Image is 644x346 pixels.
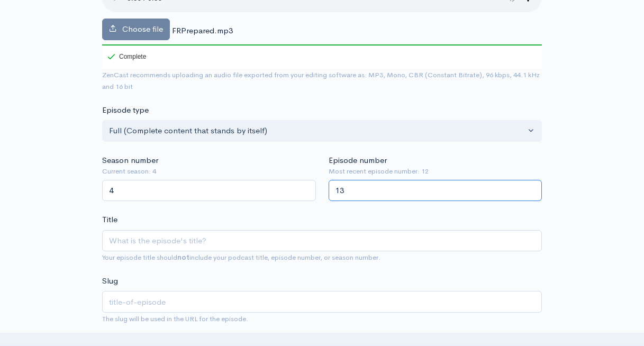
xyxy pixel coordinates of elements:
small: ZenCast recommends uploading an audio file exported from your editing software as: MP3, Mono, CBR... [102,70,540,92]
small: Current season: 4 [102,166,316,177]
strong: not [177,253,189,262]
div: Full (Complete content that stands by itself) [109,125,525,137]
div: Complete [102,44,148,69]
label: Episode type [102,104,149,116]
small: Your episode title should include your podcast title, episode number, or season number. [102,253,380,262]
input: What is the episode's title? [102,230,542,252]
input: Enter episode number [329,180,542,202]
small: The slug will be used in the URL for the episode. [102,314,248,323]
label: Season number [102,154,158,167]
span: FRPrepared.mp3 [172,25,233,35]
button: Full (Complete content that stands by itself) [102,120,542,142]
input: title-of-episode [102,291,542,313]
label: Slug [102,275,118,287]
div: Complete [107,53,146,60]
label: Episode number [329,154,387,167]
label: Title [102,214,117,226]
div: 100% [102,44,542,45]
span: Choose file [122,24,163,34]
input: Enter season number for this episode [102,180,316,202]
small: Most recent episode number: 12 [329,166,542,177]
